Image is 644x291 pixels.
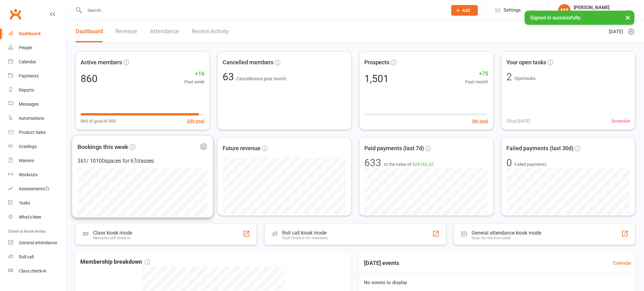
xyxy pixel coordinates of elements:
div: 860 [81,74,98,84]
span: Future revenue [223,144,261,153]
span: Active members [81,58,122,67]
div: People [19,45,32,50]
div: Workouts [19,172,38,177]
span: Settings [504,3,521,17]
a: Product Sales [8,125,66,140]
a: Calendar [8,55,66,69]
div: 1,501 [364,74,389,84]
div: Automations [19,116,44,121]
div: Tasks [19,200,30,205]
span: Open tasks [515,76,536,81]
a: What's New [8,210,66,224]
span: +16 [184,69,204,78]
a: Dashboard [76,21,103,42]
span: Bookings this week [77,142,128,151]
span: 860 of goal of 900 [81,118,116,124]
span: Past week [184,78,204,85]
span: 2 Due [DATE] [506,118,530,124]
span: Your open tasks [506,58,546,67]
div: General attendance [19,240,57,245]
div: Payments [19,73,39,78]
a: Clubworx [8,6,23,22]
a: Revenue [115,21,137,42]
div: 633 [364,158,381,168]
span: Past month [465,78,488,85]
div: Bujutsu Martial Arts Centre [574,10,626,16]
div: Gradings [19,144,37,149]
div: Staff check-in for members [282,236,328,240]
div: Dashboard [19,31,40,36]
a: Recent Activity [192,21,229,42]
span: Paid payments (last 7d) [364,144,424,153]
div: Great for the front desk [472,236,541,240]
div: Waivers [19,158,34,163]
span: Failed payments (last 30d) [506,144,573,153]
span: Cancellations past month [236,76,286,81]
a: Automations [8,111,66,125]
div: Class check-in [19,268,46,273]
a: Roll call [8,250,66,264]
div: 361 / 10100 spaces for 67 classes [77,157,207,165]
button: Add [451,5,478,16]
div: Assessments [19,186,50,191]
h3: [DATE] events [359,257,404,269]
a: Reports [8,83,66,97]
span: $24182.02 [412,162,434,167]
span: +75 [465,69,488,78]
span: Add [462,8,470,13]
span: [DATE] [609,28,623,35]
a: People [8,41,66,55]
a: Waivers [8,154,66,168]
a: General attendance kiosk mode [8,236,66,250]
button: Set goal [472,118,488,124]
input: Search... [83,6,443,15]
a: Messages [8,97,66,111]
div: [PERSON_NAME] [574,5,626,10]
div: Roll call kiosk mode [282,230,328,236]
div: MS [558,4,571,17]
div: 0 [506,158,512,168]
span: to the value of [384,161,434,168]
button: × [622,11,633,24]
div: Calendar [19,59,36,64]
span: 63 [223,71,236,83]
div: 2 [506,72,512,82]
span: Prospects [364,58,389,67]
a: Workouts [8,168,66,182]
div: Messages [19,102,39,107]
a: Attendance [150,21,179,42]
div: General attendance kiosk mode [472,230,541,236]
button: Edit goal [187,118,204,124]
a: Calendar [613,259,631,267]
span: 0 overdue [612,118,630,124]
a: Dashboard [8,27,66,41]
div: Class kiosk mode [93,230,132,236]
a: Gradings [8,140,66,154]
div: Roll call [19,254,34,259]
a: Class kiosk mode [8,264,66,278]
div: Reports [19,87,34,93]
span: Membership breakdown [80,257,150,267]
span: Failed payments [515,161,546,168]
div: Product Sales [19,130,46,135]
a: Tasks [8,196,66,210]
span: Cancelled members [223,58,273,67]
div: What's New [19,214,41,220]
a: Payments [8,69,66,83]
span: Signed in successfully. [530,15,581,21]
div: Members self check-in [93,236,132,240]
a: Assessments [8,182,66,196]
